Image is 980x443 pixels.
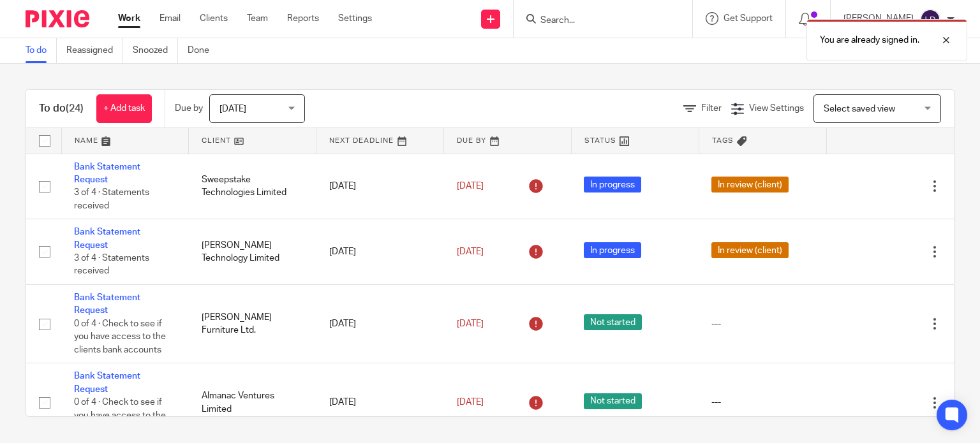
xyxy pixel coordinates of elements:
span: View Settings [749,104,804,113]
td: [DATE] [316,285,444,363]
span: [DATE] [219,105,246,113]
a: Snoozed [133,38,178,63]
a: To do [26,38,57,63]
span: [DATE] [457,182,484,191]
span: [DATE] [457,247,484,256]
a: Settings [338,12,372,25]
span: [DATE] [457,319,484,328]
a: Bank Statement Request [74,372,140,393]
span: [DATE] [457,398,484,407]
span: 0 of 4 · Check to see if you have access to the clients bank accounts [74,398,166,433]
span: Select saved view [824,105,895,113]
span: Filter [701,104,722,113]
td: [PERSON_NAME] Technology Limited [189,219,316,285]
span: Not started [584,314,642,330]
span: 0 of 4 · Check to see if you have access to the clients bank accounts [74,319,166,354]
a: + Add task [96,94,152,123]
td: Sweepstake Technologies Limited [189,154,316,219]
div: --- [711,317,813,330]
span: In progress [584,242,641,258]
span: 3 of 4 · Statements received [74,188,149,210]
h1: To do [39,102,84,115]
img: Pixie [26,10,89,27]
td: [DATE] [316,154,444,219]
a: Reassigned [66,38,123,63]
p: You are already signed in. [820,34,919,47]
span: In review (client) [711,242,789,258]
a: Email [160,12,181,25]
span: Not started [584,393,642,409]
td: [DATE] [316,219,444,285]
a: Done [188,38,219,63]
a: Bank Statement Request [74,293,140,315]
span: (24) [66,103,84,113]
a: Work [118,12,140,25]
a: Team [247,12,268,25]
a: Reports [287,12,319,25]
div: --- [711,396,813,409]
td: [DATE] [316,363,444,442]
img: svg%3E [920,9,940,29]
td: [PERSON_NAME] Furniture Ltd. [189,285,316,363]
a: Bank Statement Request [74,163,140,184]
a: Clients [200,12,228,25]
p: Due by [175,102,203,115]
span: In review (client) [711,177,789,192]
a: Bank Statement Request [74,228,140,249]
span: Tags [712,137,734,144]
span: In progress [584,177,641,192]
td: Almanac Ventures Limited [189,363,316,442]
span: 3 of 4 · Statements received [74,254,149,276]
